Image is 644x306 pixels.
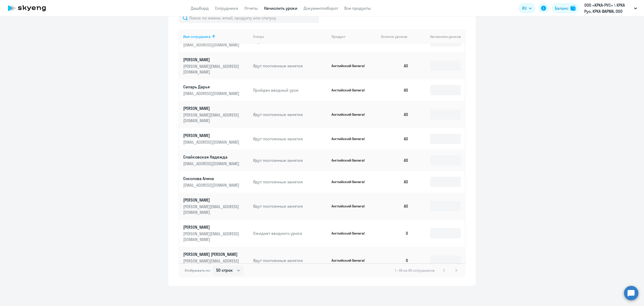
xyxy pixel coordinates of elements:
[183,176,241,181] p: Соколова Алена
[253,112,327,117] p: Идут постоянные занятия
[377,101,413,128] td: 40
[582,2,640,14] button: ООО «КРКА-РУС» \ КРКА Рус, КРКА ФАРМА, ООО
[253,230,327,236] p: Ожидает вводного урока
[191,6,209,11] a: Дашборд
[183,34,211,39] div: Имя сотрудника
[183,154,249,166] a: Слайковская Надежда[EMAIL_ADDRESS][DOMAIN_NAME]
[331,204,370,208] p: Английский General
[331,258,370,263] p: Английский General
[183,105,241,111] p: [PERSON_NAME]
[331,136,370,141] p: Английский General
[183,197,249,215] a: [PERSON_NAME][PERSON_NAME][EMAIL_ADDRESS][DOMAIN_NAME]
[183,91,241,96] p: [EMAIL_ADDRESS][DOMAIN_NAME]
[183,204,241,215] p: [PERSON_NAME][EMAIL_ADDRESS][DOMAIN_NAME]
[183,197,241,203] p: [PERSON_NAME]
[183,258,241,269] p: [PERSON_NAME][EMAIL_ADDRESS][DOMAIN_NAME]
[183,42,241,48] p: [EMAIL_ADDRESS][DOMAIN_NAME]
[331,180,370,184] p: Английский General
[183,139,241,145] p: [EMAIL_ADDRESS][DOMAIN_NAME]
[381,34,413,39] div: Остаток уроков
[183,64,241,75] p: [PERSON_NAME][EMAIL_ADDRESS][DOMAIN_NAME]
[183,84,249,96] a: Сапарь Дарья[EMAIL_ADDRESS][DOMAIN_NAME]
[183,182,241,188] p: [EMAIL_ADDRESS][DOMAIN_NAME]
[395,268,435,273] span: 1 - 49 из 49 сотрудников
[215,6,238,11] a: Сотрудники
[377,52,413,79] td: 40
[253,179,327,185] p: Идут постоянные занятия
[555,5,568,11] div: Баланс
[183,251,241,257] p: [PERSON_NAME] [PERSON_NAME]
[377,220,413,247] td: 0
[331,34,345,39] div: Продукт
[185,268,211,273] span: Отображать по:
[253,157,327,163] p: Идут постоянные занятия
[377,171,413,193] td: 40
[377,247,413,274] td: 0
[253,136,327,142] p: Идут постоянные занятия
[183,84,241,90] p: Сапарь Дарья
[244,6,258,11] a: Отчеты
[413,30,465,44] th: Начислить уроков
[570,6,576,11] img: balance
[331,112,370,117] p: Английский General
[377,193,413,220] td: 40
[522,5,527,11] span: RU
[183,251,249,269] a: [PERSON_NAME] [PERSON_NAME][PERSON_NAME][EMAIL_ADDRESS][DOMAIN_NAME]
[183,57,249,75] a: [PERSON_NAME][PERSON_NAME][EMAIL_ADDRESS][DOMAIN_NAME]
[518,3,535,13] button: RU
[377,128,413,150] td: 40
[377,79,413,101] td: 40
[183,224,241,230] p: [PERSON_NAME]
[183,176,249,188] a: Соколова Алена[EMAIL_ADDRESS][DOMAIN_NAME]
[183,133,249,145] a: [PERSON_NAME][EMAIL_ADDRESS][DOMAIN_NAME]
[253,63,327,69] p: Идут постоянные занятия
[183,57,241,62] p: [PERSON_NAME]
[183,154,241,160] p: Слайковская Надежда
[183,112,241,123] p: [PERSON_NAME][EMAIL_ADDRESS][DOMAIN_NAME]
[331,64,370,68] p: Английский General
[264,6,297,11] a: Начислить уроки
[179,13,319,23] input: Поиск по имени, email, продукту или статусу
[552,3,579,13] button: Балансbalance
[183,224,249,242] a: [PERSON_NAME][PERSON_NAME][EMAIL_ADDRESS][DOMAIN_NAME]
[183,105,249,123] a: [PERSON_NAME][PERSON_NAME][EMAIL_ADDRESS][DOMAIN_NAME]
[377,150,413,171] td: 40
[183,161,241,166] p: [EMAIL_ADDRESS][DOMAIN_NAME]
[331,34,377,39] div: Продукт
[253,258,327,263] p: Идут постоянные занятия
[381,34,407,39] span: Остаток уроков
[253,87,327,93] p: Пройден вводный урок
[344,6,371,11] a: Все продукты
[183,34,249,39] div: Имя сотрудника
[331,158,370,163] p: Английский General
[304,6,338,11] a: Документооборот
[183,133,241,138] p: [PERSON_NAME]
[183,231,241,242] p: [PERSON_NAME][EMAIL_ADDRESS][DOMAIN_NAME]
[253,203,327,209] p: Идут постоянные занятия
[331,88,370,92] p: Английский General
[331,231,370,236] p: Английский General
[253,34,327,39] div: Статус
[584,2,632,14] p: ООО «КРКА-РУС» \ КРКА Рус, КРКА ФАРМА, ООО
[253,34,264,39] div: Статус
